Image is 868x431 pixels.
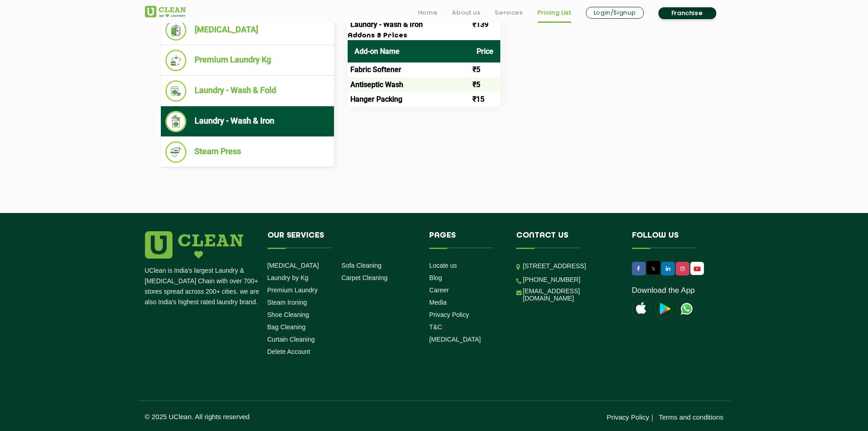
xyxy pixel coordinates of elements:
a: T&C [429,323,442,331]
a: Shoe Cleaning [267,311,309,318]
a: Locate us [429,262,457,269]
a: Services [495,7,523,18]
a: Blog [429,274,442,281]
a: Media [429,299,447,306]
h3: Addons & Prices [348,32,500,40]
td: ₹5 [470,62,500,77]
th: Price [470,40,500,62]
a: [MEDICAL_DATA] [429,336,481,343]
td: Laundry - Wash & Iron [348,17,470,32]
p: UClean is India's largest Laundry & [MEDICAL_DATA] Chain with over 700+ stores spread across 200+... [145,265,261,307]
h4: Contact us [516,231,618,249]
a: Career [429,286,449,294]
a: Download the App [632,286,695,295]
a: Privacy Policy [429,311,469,318]
li: Laundry - Wash & Fold [165,80,329,102]
a: Privacy Policy [606,413,649,421]
li: Premium Laundry Kg [165,50,329,71]
a: Delete Account [267,348,310,355]
img: UClean Laundry and Dry Cleaning [145,6,186,17]
img: Steam Press [165,141,187,163]
a: Carpet Cleaning [341,274,387,281]
a: Steam Ironing [267,299,307,306]
img: playstoreicon.png [655,300,673,318]
li: [MEDICAL_DATA] [165,20,329,41]
a: [EMAIL_ADDRESS][DOMAIN_NAME] [523,287,618,302]
img: UClean Laundry and Dry Cleaning [691,264,703,274]
a: [PHONE_NUMBER] [523,276,580,283]
img: UClean Laundry and Dry Cleaning [678,300,696,318]
a: Laundry by Kg [267,274,308,281]
a: Pricing List [538,7,571,18]
p: © 2025 UClean. All rights reserved [145,413,434,421]
td: Antiseptic Wash [348,77,470,92]
h4: Our Services [267,231,416,249]
th: Add-on Name [348,40,470,62]
h4: Follow us [632,231,712,249]
img: Laundry - Wash & Iron [165,111,187,132]
a: [MEDICAL_DATA] [267,262,319,269]
a: Franchise [658,7,716,19]
td: ₹15 [470,92,500,106]
img: Laundry - Wash & Fold [165,80,187,102]
a: Home [418,7,438,18]
a: Sofa Cleaning [341,262,381,269]
h4: Pages [429,231,503,249]
a: Login/Signup [586,7,644,19]
a: Bag Cleaning [267,323,306,331]
img: Dry Cleaning [165,20,187,41]
td: Fabric Softener [348,62,470,77]
img: logo.png [145,231,243,259]
a: Premium Laundry [267,286,318,294]
img: apple-icon.png [632,300,650,318]
a: About us [452,7,480,18]
li: Laundry - Wash & Iron [165,111,329,132]
p: [STREET_ADDRESS] [523,261,618,271]
a: Curtain Cleaning [267,336,315,343]
a: Terms and conditions [659,413,724,421]
li: Steam Press [165,141,329,163]
td: ₹139 [470,17,500,32]
td: ₹5 [470,77,500,92]
td: Hanger Packing [348,92,470,106]
img: Premium Laundry Kg [165,50,187,71]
